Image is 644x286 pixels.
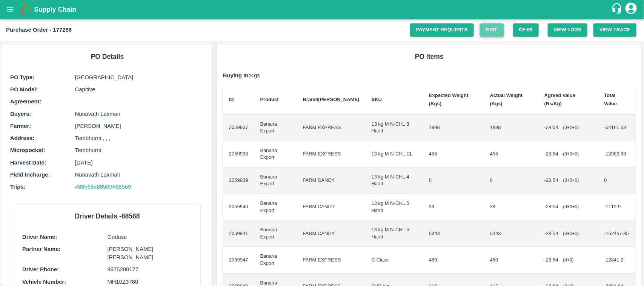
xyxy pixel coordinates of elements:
[75,171,204,179] p: Nunavath Laxman
[598,115,636,141] td: -54161.33
[423,168,484,194] td: 0
[10,98,41,105] b: Agreement:
[563,125,579,130] span: ( 0 + 0 )
[366,247,423,273] td: C Class
[572,151,578,157] span: + 0
[297,194,365,220] td: FARM CANDY
[6,27,72,33] b: Purchase Order - 177286
[223,247,254,273] td: 2059947
[8,51,206,62] h6: PO Details
[548,23,588,37] button: View Logs
[490,92,523,106] b: Actual Weight (Kgs)
[94,184,112,190] a: #88569
[10,74,34,80] b: PO Type :
[10,147,45,153] b: Micropocket :
[254,115,297,141] td: Banana Export
[34,6,76,13] b: Supply Chain
[10,184,25,190] b: Trips :
[254,168,297,194] td: Banana Export
[423,194,484,220] td: 39
[366,194,423,220] td: 13 kg M N-CHL 5 Hand
[10,135,34,141] b: Address :
[544,204,558,209] span: -28.54
[484,247,538,273] td: 450
[366,141,423,168] td: 13 kg M N-CHL CL
[20,211,194,221] h6: Driver Details - 88568
[544,177,558,183] span: -28.54
[429,92,469,106] b: Expected Weight (Kgs)
[372,97,382,102] b: SKU
[223,220,254,247] td: 2059941
[75,122,204,130] p: [PERSON_NAME]
[223,194,254,220] td: 2059940
[107,278,192,286] p: MH10Z3780
[303,97,359,102] b: Brand/[PERSON_NAME]
[10,160,46,166] b: Harvest Date :
[572,178,578,183] span: + 0
[223,71,636,80] p: Kgs
[598,194,636,220] td: -1112.9
[366,168,423,194] td: 13 kg M N-CHL 4 Hand
[297,168,365,194] td: FARM CANDY
[624,2,638,17] div: account of current user
[544,151,558,157] span: -28.54
[544,125,558,130] span: -28.54
[604,92,617,106] b: Total Value
[34,4,611,15] a: Supply Chain
[254,141,297,168] td: Banana Export
[423,247,484,273] td: 450
[297,247,365,273] td: FARM EXPRESS
[563,204,579,209] span: ( 0 + 0 )
[2,1,19,18] button: open drawer
[75,73,204,81] p: [GEOGRAPHIC_DATA]
[223,168,254,194] td: 2059939
[254,220,297,247] td: Banana Export
[75,85,204,94] p: Capitive
[572,125,578,130] span: + 0
[112,184,131,190] a: #88569
[297,220,365,247] td: FARM CANDY
[572,204,578,209] span: + 0
[484,141,538,168] td: 455
[22,279,66,285] b: Vehicle Number:
[598,220,636,247] td: -152467.85
[10,111,31,117] b: Buyers :
[563,257,574,263] span: ( 0 + 0 )
[423,141,484,168] td: 455
[22,246,60,252] b: Partner Name:
[598,141,636,168] td: -12983.88
[423,220,484,247] td: 5343
[10,123,31,129] b: Farmer :
[75,184,94,190] a: #88568
[297,141,365,168] td: FARM EXPRESS
[598,247,636,273] td: -12841.2
[229,97,234,102] b: ID
[75,134,204,142] p: Tembhurni , , ,
[22,266,59,272] b: Driver Phone:
[260,97,279,102] b: Product
[254,247,297,273] td: Banana Export
[366,115,423,141] td: 13 kg M N-CHL 8 Hand
[10,86,38,92] b: PO Model :
[484,168,538,194] td: 0
[75,146,204,154] p: Tembhurni
[75,158,204,167] p: [DATE]
[593,23,636,37] button: View Trace
[75,110,204,118] p: Nunavath Laxman
[598,168,636,194] td: 0
[254,194,297,220] td: Banana Export
[544,231,558,236] span: -28.54
[544,92,575,106] b: Agreed Value (Rs/Kg)
[423,115,484,141] td: 1898
[223,115,254,141] td: 2059937
[107,245,192,262] p: [PERSON_NAME] [PERSON_NAME]
[484,194,538,220] td: 39
[544,257,558,263] span: -28.54
[484,220,538,247] td: 5343
[410,23,474,37] a: Payment Requests
[297,115,365,141] td: FARM EXPRESS
[22,234,57,240] b: Driver Name:
[223,141,254,168] td: 2059938
[107,265,192,274] p: 9975280177
[107,233,192,241] p: Godase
